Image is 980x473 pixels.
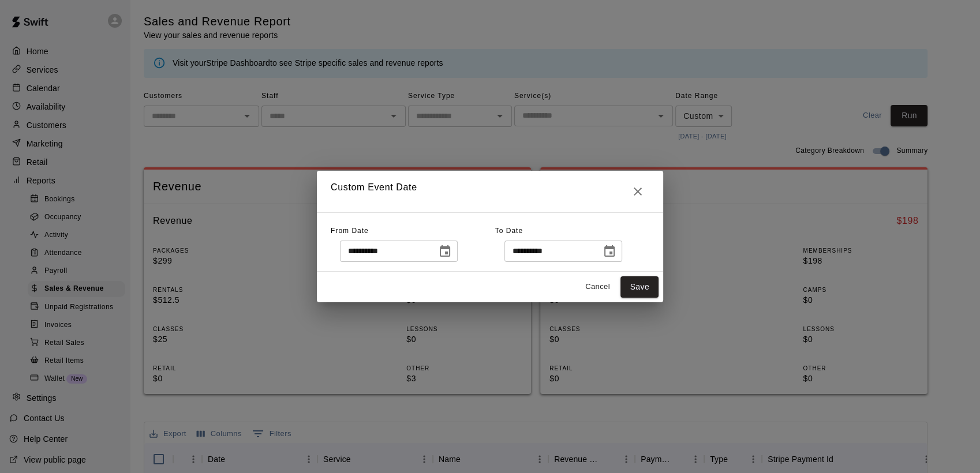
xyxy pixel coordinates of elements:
button: Save [620,276,659,298]
span: From Date [331,227,369,235]
h2: Custom Event Date [317,171,663,212]
button: Choose date, selected date is Oct 7, 2025 [433,240,457,263]
span: To Date [495,227,523,235]
button: Close [626,180,649,203]
button: Cancel [579,278,616,296]
button: Choose date, selected date is Oct 14, 2025 [598,240,621,263]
